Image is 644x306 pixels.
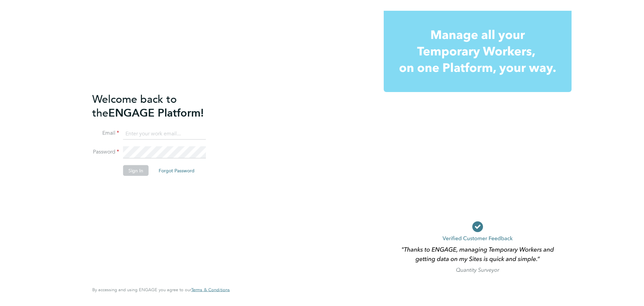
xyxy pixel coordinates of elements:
[92,287,230,293] span: By accessing and using ENGAGE you agree to our
[153,165,200,176] button: Forgot Password
[123,165,149,176] button: Sign In
[92,148,119,156] label: Password
[191,287,230,293] a: Terms & Conditions
[191,287,230,293] span: Terms & Conditions
[92,92,223,120] h2: ENGAGE Platform!
[92,130,119,137] label: Email
[92,92,177,119] span: Welcome back to the
[123,128,206,140] input: Enter your work email...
